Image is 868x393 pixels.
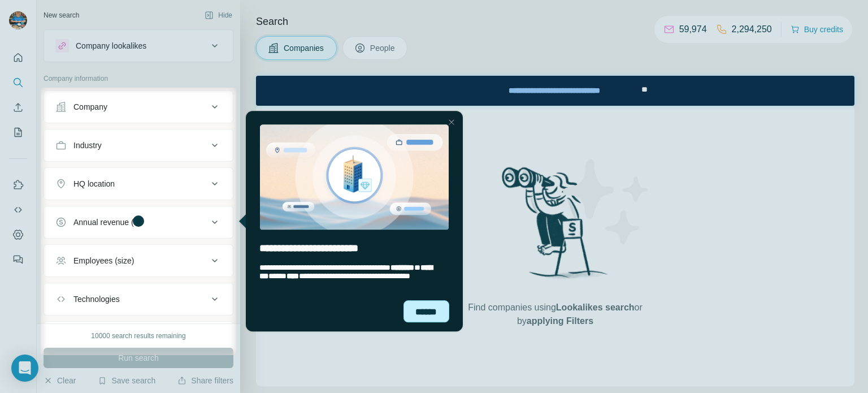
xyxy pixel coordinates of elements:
iframe: Tooltip [236,109,465,334]
div: Annual revenue ($) [73,217,141,228]
div: HQ location [73,178,115,189]
div: Industry [73,140,102,151]
div: Company [73,101,107,113]
div: Watch our October Product update [221,2,376,27]
button: Company [44,93,233,120]
button: Industry [44,132,233,159]
div: 10000 search results remaining [91,331,185,341]
button: HQ location [44,170,233,197]
button: Employees (size) [44,247,233,274]
button: Technologies [44,286,233,313]
div: Employees (size) [73,255,134,266]
button: Annual revenue ($) [44,209,233,236]
div: Technologies [73,293,120,305]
